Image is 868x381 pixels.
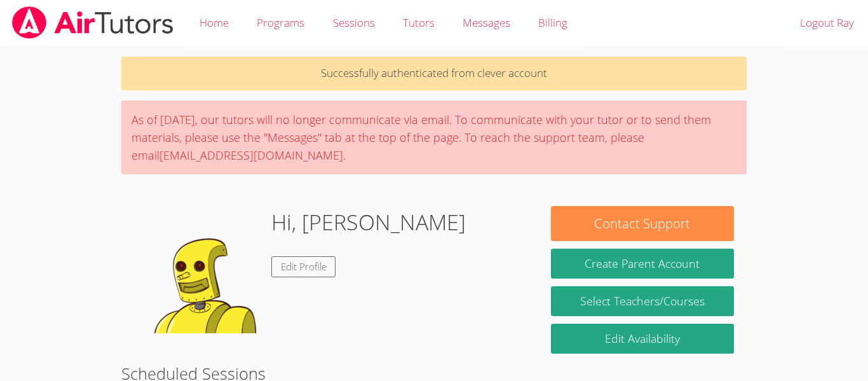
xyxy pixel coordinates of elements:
button: Create Parent Account [551,249,734,279]
h1: Hi, [PERSON_NAME] [271,206,466,239]
a: Select Teachers/Courses [551,286,734,316]
a: Edit Availability [551,324,734,354]
div: As of [DATE], our tutors will no longer communicate via email. To communicate with your tutor or ... [121,100,747,174]
p: Successfully authenticated from clever account [121,57,747,90]
a: Edit Profile [271,256,336,277]
img: default.png [134,206,261,333]
button: Contact Support [551,206,734,241]
span: Messages [463,15,510,30]
img: airtutors_banner-c4298cdbf04f3fff15de1276eac7730deb9818008684d7c2e4769d2f7ddbe033.png [11,6,175,39]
